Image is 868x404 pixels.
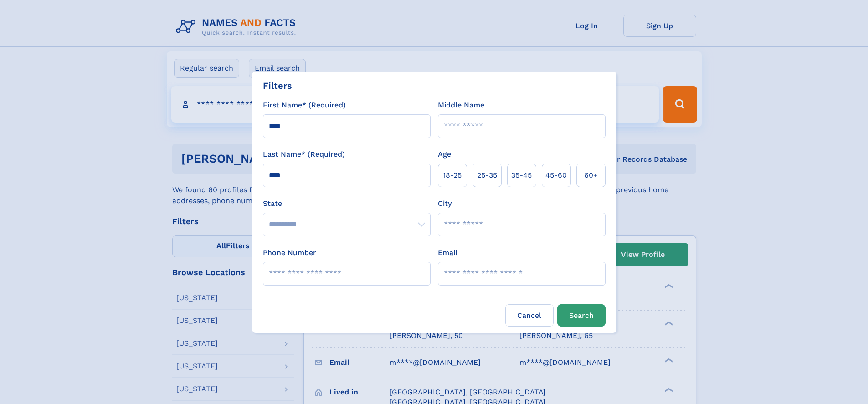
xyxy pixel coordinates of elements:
[263,198,431,209] label: State
[505,304,554,327] label: Cancel
[263,100,346,111] label: First Name* (Required)
[477,170,497,181] span: 25‑35
[557,304,606,327] button: Search
[438,247,457,258] label: Email
[438,198,452,209] label: City
[263,79,292,92] div: Filters
[545,170,567,181] span: 45‑60
[511,170,532,181] span: 35‑45
[263,149,345,160] label: Last Name* (Required)
[438,149,451,160] label: Age
[438,100,484,111] label: Middle Name
[443,170,462,181] span: 18‑25
[263,247,316,258] label: Phone Number
[584,170,598,181] span: 60+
